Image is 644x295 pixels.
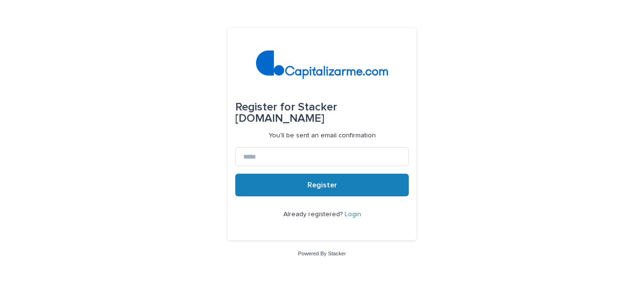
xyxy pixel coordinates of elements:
a: Powered By Stacker [298,251,346,256]
img: 4arMvv9wSvmHTHbXwTim [256,51,388,79]
a: Login [345,211,361,218]
button: Register [235,174,409,196]
p: You'll be sent an email confirmation [269,132,376,140]
span: Already registered? [283,211,345,218]
span: Register for [235,101,295,113]
div: Stacker [DOMAIN_NAME] [235,94,409,132]
span: Register [307,181,337,189]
